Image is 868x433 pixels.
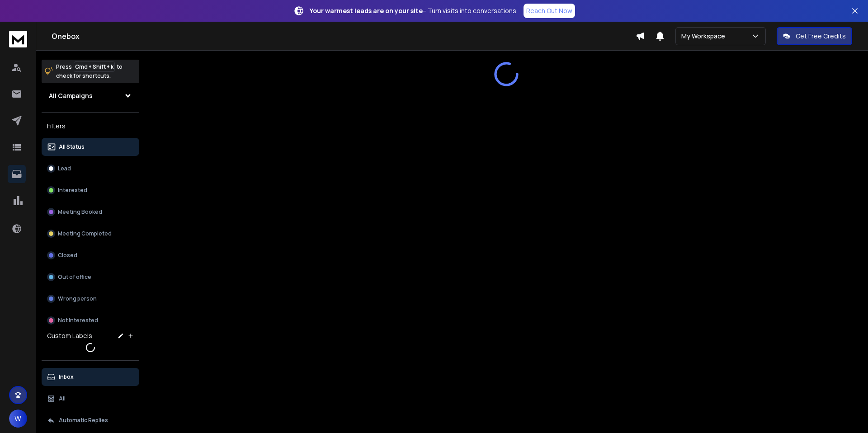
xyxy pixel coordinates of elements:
[42,203,139,221] button: Meeting Booked
[42,246,139,264] button: Closed
[681,32,729,41] p: My Workspace
[9,409,27,428] button: W
[74,61,115,72] span: Cmd + Shift + k
[777,27,852,45] button: Get Free Credits
[58,295,97,302] p: Wrong person
[58,187,87,194] p: Interested
[58,165,71,172] p: Lead
[796,32,846,41] p: Get Free Credits
[42,390,139,408] button: All
[56,62,123,80] p: Press to check for shortcuts.
[42,225,139,243] button: Meeting Completed
[42,368,139,386] button: Inbox
[42,87,139,105] button: All Campaigns
[49,91,93,100] h1: All Campaigns
[58,252,77,259] p: Closed
[52,31,636,42] h1: Onebox
[310,6,423,15] strong: Your warmest leads are on your site
[42,411,139,429] button: Automatic Replies
[59,373,74,381] p: Inbox
[58,230,112,237] p: Meeting Completed
[58,317,98,324] p: Not Interested
[42,181,139,199] button: Interested
[47,331,92,340] h3: Custom Labels
[42,268,139,286] button: Out of office
[42,120,139,132] h3: Filters
[524,4,575,18] a: Reach Out Now
[58,273,91,281] p: Out of office
[58,208,102,216] p: Meeting Booked
[42,138,139,156] button: All Status
[526,6,572,15] p: Reach Out Now
[42,290,139,308] button: Wrong person
[42,311,139,329] button: Not Interested
[59,417,108,424] p: Automatic Replies
[59,395,66,402] p: All
[42,160,139,178] button: Lead
[59,143,85,151] p: All Status
[9,31,27,47] img: logo
[310,6,516,15] p: – Turn visits into conversations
